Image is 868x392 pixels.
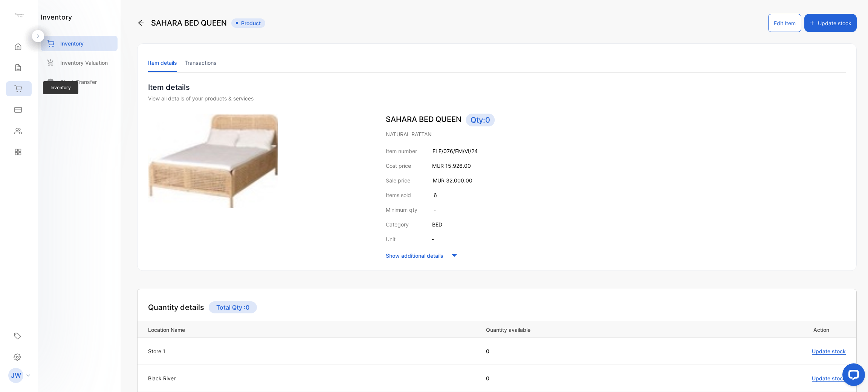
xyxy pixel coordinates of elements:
[386,162,411,170] p: Cost price
[41,55,118,70] a: Inventory Valuation
[386,191,411,199] p: Items sold
[60,40,84,47] p: Inventory
[812,348,846,355] span: Update stock
[41,12,72,22] h1: inventory
[386,176,410,184] p: Sale price
[812,375,846,382] span: Update stock
[466,114,495,126] span: Qty: 0
[231,18,265,28] span: Product
[768,14,801,32] button: Edit Item
[60,78,97,86] p: Stock Transfer
[804,14,857,32] button: Update stock
[13,10,24,21] img: logo
[185,53,217,72] li: Transactions
[148,82,846,93] p: Item details
[434,191,437,199] p: 6
[148,374,176,382] p: Black River
[386,130,846,138] p: NATURAL RATTAN
[836,360,868,392] iframe: LiveChat chat widget
[432,163,471,169] span: MUR 15,926.00
[148,347,165,355] p: Store 1
[432,220,442,228] p: BED
[486,325,681,334] p: Quantity available
[148,53,177,72] li: Item details
[60,59,108,67] p: Inventory Valuation
[41,36,118,51] a: Inventory
[41,74,118,90] a: Stock Transfer
[432,235,434,243] p: -
[148,94,846,102] div: View all details of your products & services
[386,235,396,243] p: Unit
[486,374,681,382] p: 0
[692,325,829,334] p: Action
[43,81,78,94] span: Inventory
[11,371,21,380] p: JW
[148,325,478,334] p: Location Name
[486,347,681,355] p: 0
[386,206,417,214] p: Minimum qty
[209,301,257,313] p: Total Qty : 0
[433,177,472,184] span: MUR 32,000.00
[148,302,204,313] h4: Quantity details
[386,252,443,260] p: Show additional details
[386,114,846,126] p: SAHARA BED QUEEN
[386,147,417,155] p: Item number
[386,220,409,228] p: Category
[137,14,265,32] div: SAHARA BED QUEEN
[432,147,478,155] p: ELE/076/EM/VI/24
[434,206,436,214] p: -
[148,114,278,208] img: item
